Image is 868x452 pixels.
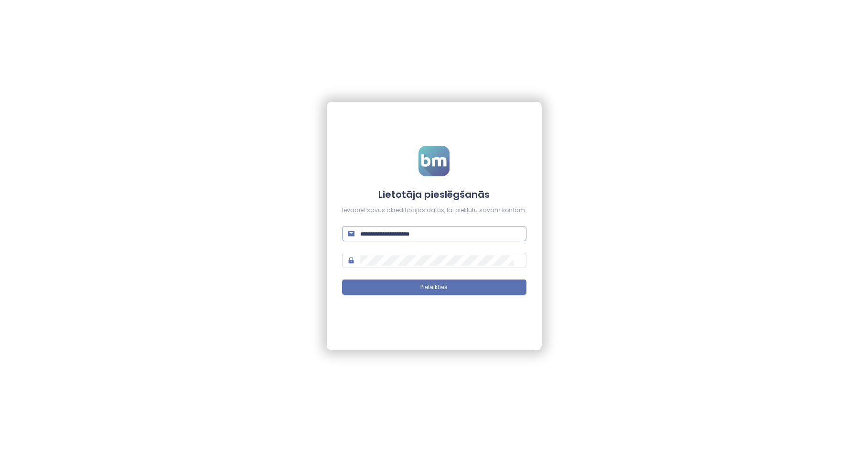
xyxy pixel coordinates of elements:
[348,230,354,237] span: mail
[420,283,448,292] span: Pieteikties
[342,188,526,201] h4: Lietotāja pieslēgšanās
[342,280,526,295] button: Pieteikties
[342,206,526,215] div: Ievadiet savus akreditācijas datus, lai piekļūtu savam kontam.
[348,257,354,264] span: lock
[418,146,450,176] img: logo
